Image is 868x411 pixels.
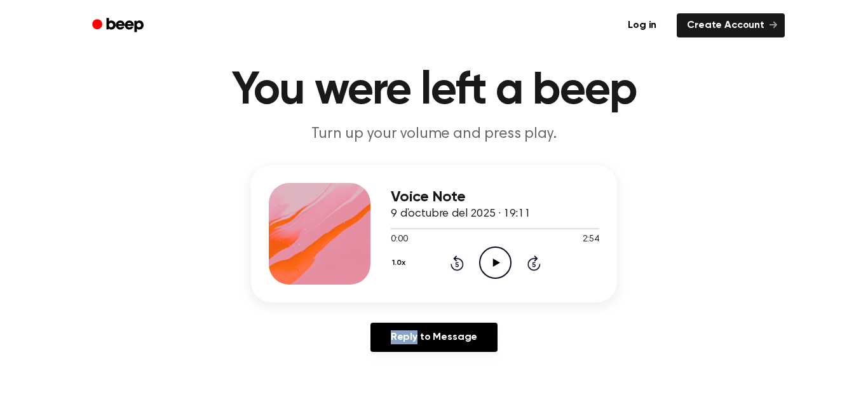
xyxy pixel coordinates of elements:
a: Log in [615,11,669,40]
h3: Voice Note [391,189,599,206]
a: Reply to Message [370,323,498,352]
span: 9 d’octubre del 2025 · 19:11 [391,208,531,220]
a: Beep [83,13,155,38]
a: Create Account [677,13,785,37]
span: 0:00 [391,233,407,246]
p: Turn up your volume and press play. [190,124,678,145]
h1: You were left a beep [109,68,759,114]
button: 1.0x [391,252,410,274]
span: 2:54 [583,233,599,246]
